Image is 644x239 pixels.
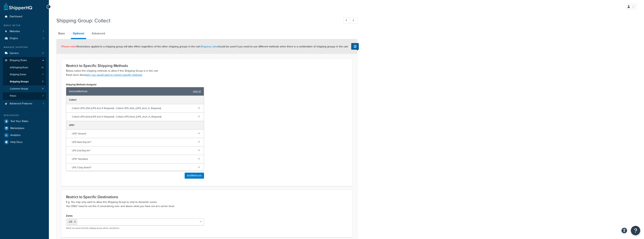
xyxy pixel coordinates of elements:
label: Zones [66,214,73,217]
div: UPS® [66,121,204,130]
a: Test Your Rates [3,118,46,125]
a: Previous Record [343,17,350,24]
a: Shipping Zones7 [3,71,46,78]
a: Filters7 [3,93,46,99]
div: Collect [66,96,204,104]
button: AddMethods [185,173,204,179]
a: Advanced Features1 [3,100,46,107]
strong: Please note: [61,45,77,49]
h1: Shipping Group: Collect [56,17,336,24]
span: UPS Next Day Air® [72,140,195,145]
span: UPS® Ground [72,131,195,136]
span: UPS 2nd Day Air® [72,148,195,153]
span: Collect-UPS-Grnd (UPS Acct # Required) - Collect-UPS-Grnd_(UPS_Acct_#_Required) [72,114,195,119]
span: 1 [43,37,44,40]
a: Carriers3 [3,50,46,57]
li: Shipping Rules [3,57,46,100]
p: E.g. You may only want to allow this Shipping Group to ship to domestic zones. You ONLY need to s... [66,200,348,208]
a: why you would want to restrict specific methods [86,73,142,77]
span: 1 [43,30,44,33]
span: Origins [10,37,18,40]
span: 14 [41,66,43,69]
span: 7 [42,94,43,98]
span: Advanced Features [10,102,32,105]
div: Resources [3,114,46,117]
a: Analytics [3,132,46,139]
span: Dashboard [10,15,22,18]
span: Test Your Rates [10,120,28,123]
h3: Restrict to Specific Shipping Methods [66,64,348,68]
span: Selected Methods [69,89,191,94]
span: Shipping Groups [10,80,29,83]
span: Customer Groups [10,87,28,90]
li: Shipping Zones [3,71,46,78]
span: Analytics [10,134,21,137]
a: Marketplace [3,125,46,132]
a: clear all [193,89,201,94]
a: Shipping rules [201,45,217,49]
button: Show Help Docs [351,43,359,50]
span: 1 [43,102,44,105]
a: Optional [71,29,86,39]
a: Advanced [90,29,107,38]
li: Customer Groups [3,85,46,92]
a: AllShipping Rules14 [3,64,46,71]
a: Shipping Rules [3,57,46,64]
span: UPS 3 Day Select® [72,165,195,170]
label: Shipping Methods Assigned [66,83,96,86]
a: Shipping Groups7 [3,78,46,85]
span: 11 [42,87,43,90]
p: Select any zones that this shipping group will be restricted to [66,227,204,230]
span: Filters [10,94,16,98]
li: Filters [3,93,46,99]
li: Advanced Features [3,100,46,107]
span: All Shipping Rules [10,66,28,69]
a: Dashboard [3,13,46,20]
span: US [69,220,72,224]
button: Open Resource Center [631,226,640,235]
span: 3 [42,52,44,55]
span: Help Docs [10,141,23,144]
span: Shipping Zones [10,73,26,76]
span: 7 [42,73,43,76]
a: Next Record [350,17,357,24]
a: Origins1 [3,35,46,42]
span: Shipping Rules [10,59,27,62]
span: Websites [10,30,20,33]
span: 7 [42,80,43,83]
li: Shipping Groups [3,78,46,85]
span: Restrictions applied to a shipping group will take effect regardless of the other shipping groups... [61,45,348,49]
li: Origins [3,35,46,42]
span: Marketplace [10,127,24,130]
a: Basic [56,29,67,38]
a: Websites1 [3,28,46,35]
a: Help Docs [3,139,46,146]
a: Customer Groups11 [3,85,46,92]
div: Manage Shipping [3,46,46,49]
div: Basic Setup [3,24,46,27]
p: Below, select the shipping methods to allow if this Shipping Group is in the cart. Read more about . [66,69,348,77]
span: UPS® Standard [72,156,195,162]
h3: Restrict to Specific Destinations [66,195,348,199]
span: Carriers [10,52,19,55]
span: Collect-UPS-2DA (UPS Acct # Required) - Collect-UPS-2DA_(UPS_Acct_#_Required) [72,106,195,111]
li: Websites [3,28,46,35]
li: Carriers [3,50,46,57]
